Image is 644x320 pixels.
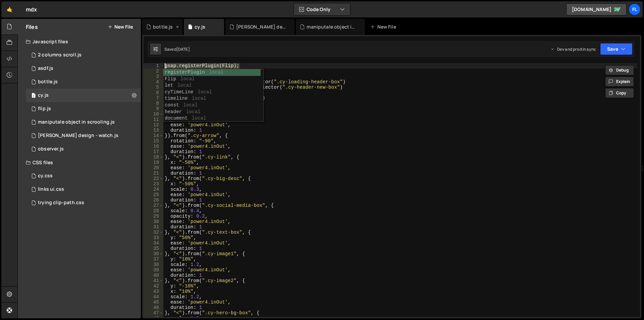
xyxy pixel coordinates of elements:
[144,310,163,316] div: 47
[144,138,163,144] div: 15
[26,142,141,156] div: 14087/36990.js
[26,89,141,102] div: 14087/44148.js
[153,24,173,30] div: bottle.js
[26,183,141,196] div: 14087/37841.css
[144,273,163,278] div: 40
[26,48,141,62] div: 14087/36530.js
[144,230,163,235] div: 32
[566,3,627,15] a: [DOMAIN_NAME]
[605,65,634,75] button: Debug
[144,74,163,79] div: 3
[144,197,163,203] div: 26
[38,146,64,152] div: observer.js
[38,200,84,206] div: trying clip-path.css
[144,278,163,283] div: 41
[144,165,163,171] div: 20
[38,119,115,125] div: maniputale object in scrooling.js
[144,192,163,197] div: 25
[144,79,163,85] div: 4
[38,65,53,72] div: asdf.js
[26,129,141,142] div: 14087/35941.js
[26,75,141,89] div: 14087/44777.js
[195,24,205,30] div: cy.js
[629,3,641,15] a: fl
[144,149,163,154] div: 17
[144,154,163,160] div: 18
[605,77,634,87] button: Explain
[144,257,163,262] div: 37
[307,24,357,30] div: maniputale object in scrooling.js
[144,294,163,300] div: 44
[144,289,163,294] div: 43
[26,5,37,13] div: mdx
[144,181,163,187] div: 23
[144,144,163,149] div: 16
[26,116,141,129] div: 14087/36120.js
[32,93,36,99] span: 1
[176,46,190,52] div: [DATE]
[26,23,38,31] h2: Files
[38,186,64,192] div: links ui.css
[38,173,53,179] div: cy.css
[144,246,163,251] div: 35
[144,171,163,176] div: 21
[26,102,141,116] div: 14087/37273.js
[144,68,163,74] div: 2
[108,24,133,30] button: New File
[144,300,163,305] div: 45
[26,169,141,183] div: 14087/44196.css
[26,62,141,75] div: 14087/43937.js
[144,176,163,181] div: 22
[370,24,398,30] div: New File
[144,101,163,106] div: 8
[144,251,163,257] div: 36
[144,262,163,267] div: 38
[18,156,141,169] div: CSS files
[144,122,163,128] div: 12
[38,133,118,139] div: [PERSON_NAME] design - watch.js
[144,240,163,246] div: 34
[144,187,163,192] div: 24
[164,46,190,52] div: Saved
[144,117,163,122] div: 11
[144,208,163,214] div: 28
[550,46,596,52] div: Dev and prod in sync
[26,196,141,210] div: 14087/36400.css
[144,219,163,224] div: 30
[144,283,163,289] div: 42
[38,92,49,98] div: cy.js
[144,235,163,240] div: 33
[144,203,163,208] div: 27
[38,79,58,85] div: bottle.js
[144,85,163,90] div: 5
[294,3,350,15] button: Code Only
[144,214,163,219] div: 29
[600,43,633,55] button: Save
[144,128,163,133] div: 13
[236,24,286,30] div: [PERSON_NAME] design - watch.js
[144,63,163,68] div: 1
[38,106,51,112] div: flip.js
[144,133,163,138] div: 14
[18,35,141,48] div: Javascript files
[144,90,163,95] div: 6
[38,52,82,58] div: 2 columns scroll.js
[144,111,163,117] div: 10
[144,95,163,101] div: 7
[144,267,163,273] div: 39
[144,224,163,230] div: 31
[1,1,18,17] a: 🤙
[144,305,163,310] div: 46
[144,160,163,165] div: 19
[605,88,634,98] button: Copy
[144,106,163,111] div: 9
